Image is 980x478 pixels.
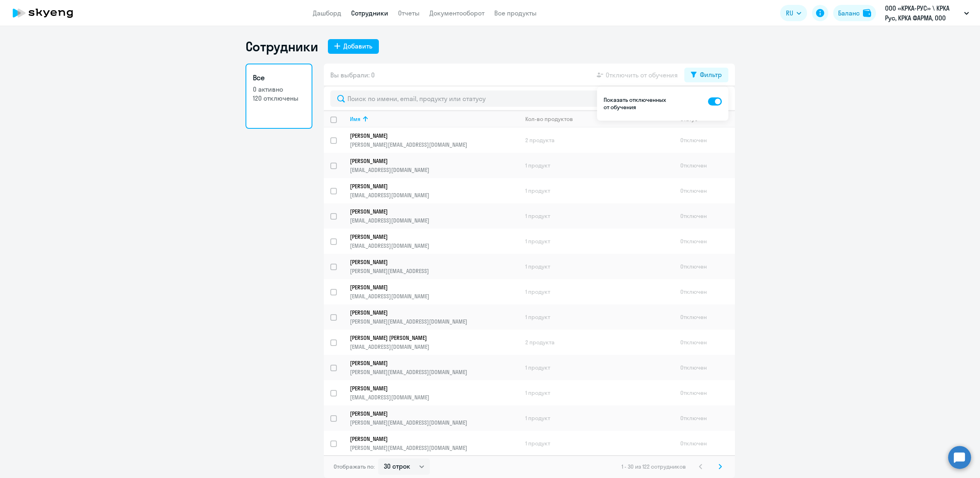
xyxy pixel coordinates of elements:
div: Имя [350,115,361,123]
a: Все продукты [494,9,537,17]
div: Имя [350,115,518,123]
p: [EMAIL_ADDRESS][DOMAIN_NAME] [350,166,518,174]
span: Отображать по: [334,463,375,470]
img: balance [863,9,871,17]
a: [PERSON_NAME] [PERSON_NAME][EMAIL_ADDRESS][DOMAIN_NAME] [350,334,518,350]
td: 2 продукта [519,128,674,153]
a: Отчеты [398,9,420,17]
a: Дашборд [313,9,341,17]
td: Отключен [674,330,735,355]
a: [PERSON_NAME][PERSON_NAME][EMAIL_ADDRESS][DOMAIN_NAME] [350,359,518,376]
button: RU [780,5,807,21]
p: [PERSON_NAME][EMAIL_ADDRESS][DOMAIN_NAME] [350,419,518,426]
p: [PERSON_NAME] [350,309,507,316]
p: [EMAIL_ADDRESS][DOMAIN_NAME] [350,293,518,300]
p: [PERSON_NAME] [350,233,507,240]
p: [PERSON_NAME][EMAIL_ADDRESS][DOMAIN_NAME] [350,368,518,376]
button: ООО «КРКА-РУС» \ КРКА Рус, КРКА ФАРМА, ООО [881,3,973,23]
td: Отключен [674,128,735,153]
p: [PERSON_NAME] [350,208,507,215]
td: Отключен [674,229,735,254]
div: Фильтр [700,70,722,79]
td: Отключен [674,380,735,405]
p: [PERSON_NAME] [350,183,507,190]
a: Все0 активно120 отключены [246,64,312,129]
p: 120 отключены [253,94,305,103]
td: Отключен [674,431,735,456]
p: [EMAIL_ADDRESS][DOMAIN_NAME] [350,217,518,224]
a: [PERSON_NAME][PERSON_NAME][EMAIL_ADDRESS][DOMAIN_NAME] [350,410,518,426]
td: 1 продукт [519,380,674,405]
div: Статус [680,115,734,123]
h1: Сотрудники [246,38,318,55]
a: Сотрудники [351,9,388,17]
td: 1 продукт [519,304,674,330]
p: [PERSON_NAME] [350,157,507,165]
td: Отключен [674,254,735,279]
p: [EMAIL_ADDRESS][DOMAIN_NAME] [350,192,518,199]
p: [PERSON_NAME][EMAIL_ADDRESS] [350,267,518,275]
button: Фильтр [684,68,728,82]
td: 1 продукт [519,355,674,380]
td: 1 продукт [519,203,674,229]
a: [PERSON_NAME][EMAIL_ADDRESS][DOMAIN_NAME] [350,157,518,174]
div: Баланс [838,8,860,18]
div: Добавить [343,41,372,51]
h3: Все [253,73,305,83]
a: [PERSON_NAME][EMAIL_ADDRESS][DOMAIN_NAME] [350,233,518,249]
div: Кол-во продуктов [525,115,673,123]
td: Отключен [674,153,735,178]
p: [PERSON_NAME][EMAIL_ADDRESS][DOMAIN_NAME] [350,318,518,325]
td: 1 продукт [519,153,674,178]
p: Показать отключенных от обучения [604,96,668,111]
a: Документооборот [429,9,484,17]
button: Балансbalance [833,5,876,21]
input: Поиск по имени, email, продукту или статусу [330,90,728,107]
p: [EMAIL_ADDRESS][DOMAIN_NAME] [350,343,518,350]
p: [PERSON_NAME] [350,132,507,139]
p: [PERSON_NAME] [350,258,507,266]
div: Кол-во продуктов [525,115,573,123]
td: Отключен [674,405,735,431]
p: [PERSON_NAME] [350,435,507,443]
a: [PERSON_NAME][EMAIL_ADDRESS][DOMAIN_NAME] [350,385,518,401]
p: [EMAIL_ADDRESS][DOMAIN_NAME] [350,394,518,401]
p: [PERSON_NAME] [350,385,507,392]
td: Отключен [674,203,735,229]
td: 1 продукт [519,229,674,254]
p: [EMAIL_ADDRESS][DOMAIN_NAME] [350,242,518,249]
td: Отключен [674,355,735,380]
td: 1 продукт [519,405,674,431]
p: [PERSON_NAME] [PERSON_NAME] [350,334,507,341]
span: RU [786,8,793,18]
p: [PERSON_NAME] [350,410,507,417]
a: [PERSON_NAME][PERSON_NAME][EMAIL_ADDRESS][DOMAIN_NAME] [350,309,518,325]
p: ООО «КРКА-РУС» \ КРКА Рус, КРКА ФАРМА, ООО [885,3,961,23]
a: [PERSON_NAME][EMAIL_ADDRESS][DOMAIN_NAME] [350,208,518,224]
a: [PERSON_NAME][EMAIL_ADDRESS][DOMAIN_NAME] [350,284,518,300]
td: 1 продукт [519,178,674,203]
p: [PERSON_NAME] [350,284,507,291]
span: 1 - 30 из 122 сотрудников [622,463,686,470]
td: Отключен [674,304,735,330]
span: Вы выбрали: 0 [330,70,375,80]
p: [PERSON_NAME] [350,359,507,367]
p: [PERSON_NAME][EMAIL_ADDRESS][DOMAIN_NAME] [350,141,518,148]
a: [PERSON_NAME][PERSON_NAME][EMAIL_ADDRESS] [350,258,518,275]
td: 1 продукт [519,431,674,456]
td: Отключен [674,178,735,203]
td: 1 продукт [519,279,674,304]
p: [PERSON_NAME][EMAIL_ADDRESS][DOMAIN_NAME] [350,444,518,452]
td: 1 продукт [519,254,674,279]
p: 0 активно [253,85,305,94]
a: [PERSON_NAME][EMAIL_ADDRESS][DOMAIN_NAME] [350,183,518,199]
a: [PERSON_NAME][PERSON_NAME][EMAIL_ADDRESS][DOMAIN_NAME] [350,435,518,452]
td: Отключен [674,279,735,304]
a: [PERSON_NAME][PERSON_NAME][EMAIL_ADDRESS][DOMAIN_NAME] [350,132,518,148]
td: 2 продукта [519,330,674,355]
button: Добавить [328,39,379,54]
